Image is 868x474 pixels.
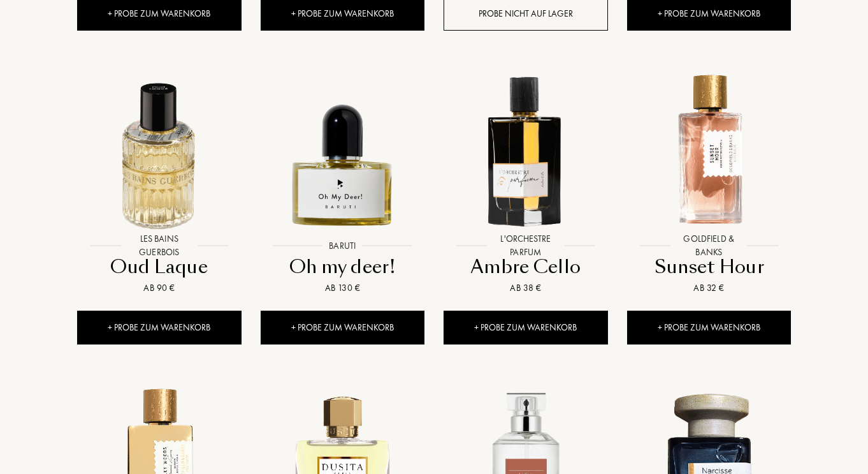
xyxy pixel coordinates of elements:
[266,255,420,279] div: Oh my deer!
[449,281,603,295] div: Ab 38 €
[632,281,786,295] div: Ab 32 €
[266,281,420,295] div: Ab 130 €
[82,281,236,295] div: Ab 90 €
[444,53,608,311] a: Ambre Cello L'Orchestre ParfumL'Orchestre ParfumAmbre CelloAb 38 €
[444,311,608,344] div: + Probe zum Warenkorb
[627,53,792,311] a: Sunset Hour Goldfield & BanksGoldfield & BanksSunset HourAb 32 €
[443,67,608,232] img: Ambre Cello L'Orchestre Parfum
[632,255,786,279] div: Sunset Hour
[449,255,603,279] div: Ambre Cello
[82,255,236,279] div: Oud Laque
[626,67,792,232] img: Sunset Hour Goldfield & Banks
[261,53,425,311] a: Oh my deer! BarutiBarutiOh my deer!Ab 130 €
[77,311,242,344] div: + Probe zum Warenkorb
[260,67,425,232] img: Oh my deer! Baruti
[261,311,425,344] div: + Probe zum Warenkorb
[627,311,792,344] div: + Probe zum Warenkorb
[76,67,242,232] img: Oud Laque Les Bains Guerbois
[77,53,242,311] a: Oud Laque Les Bains GuerboisLes Bains GuerboisOud LaqueAb 90 €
